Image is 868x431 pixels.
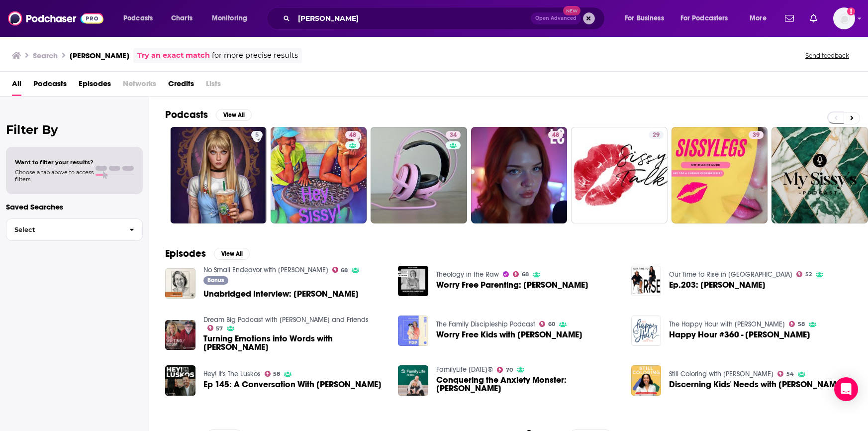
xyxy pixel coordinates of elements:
img: Discerning Kids' Needs with Sissy Goff [631,365,662,396]
span: More [750,11,767,25]
img: Ep 145: A Conversation With Sissy Goff [165,365,195,396]
button: open menu [205,10,260,26]
a: 58 [265,371,281,377]
a: 48 [271,127,367,223]
span: 70 [506,368,513,372]
a: Happy Hour #360 - Sissy Goff [669,330,810,339]
a: Conquering the Anxiety Monster: Sissy Goff [436,376,619,393]
a: Worry Free Parenting: Sissy Goff [436,281,588,289]
span: Charts [171,11,193,25]
a: 5 [170,127,267,223]
span: Worry Free Kids with [PERSON_NAME] [436,330,582,339]
span: Unabridged Interview: [PERSON_NAME] [203,290,359,298]
input: Search podcasts, credits, & more... [294,10,531,26]
button: Show profile menu [833,7,855,29]
span: 68 [341,268,348,273]
img: Worry Free Parenting: Sissy Goff [398,266,428,296]
button: open menu [116,10,166,26]
span: Choose a tab above to access filters. [15,169,94,183]
span: Podcasts [123,11,153,25]
a: Episodes [79,76,111,96]
a: Charts [165,10,198,26]
button: open menu [674,10,743,26]
a: Discerning Kids' Needs with Sissy Goff [669,380,844,389]
span: Happy Hour #360 - [PERSON_NAME] [669,330,810,339]
button: Send feedback [802,51,852,60]
span: 29 [653,130,660,140]
a: Worry Free Kids with Sissy Goff [436,330,582,339]
span: Lists [206,76,221,96]
a: Ep 145: A Conversation With Sissy Goff [203,380,382,389]
span: Ep 145: A Conversation With [PERSON_NAME] [203,380,382,389]
a: Still Coloring with Toni Collier [669,370,773,378]
span: Monitoring [212,11,247,25]
a: EpisodesView All [165,247,250,260]
img: Turning Emotions into Words with Sissy Goff [165,320,195,350]
img: Podchaser - Follow, Share and Rate Podcasts [8,9,103,28]
span: 58 [273,372,280,376]
a: 34 [446,131,461,139]
span: For Business [625,11,664,25]
img: Conquering the Anxiety Monster: Sissy Goff [398,365,428,396]
span: 58 [798,322,805,326]
a: Podcasts [33,76,67,96]
span: Want to filter your results? [15,159,94,166]
span: 60 [548,322,555,326]
a: 68 [332,267,348,273]
span: Select [6,226,121,233]
div: Open Intercom Messenger [834,377,858,401]
button: open menu [743,10,779,26]
a: PodcastsView All [165,108,252,121]
a: 58 [789,321,805,327]
img: Happy Hour #360 - Sissy Goff [631,316,662,346]
button: Open AdvancedNew [531,12,581,24]
button: open menu [618,10,676,26]
a: No Small Endeavor with Lee C. Camp [203,266,328,274]
a: 68 [513,271,529,277]
a: 54 [777,371,794,377]
button: View All [214,248,250,260]
span: Credits [168,76,194,96]
a: FamilyLife Today® [436,365,493,374]
a: 60 [539,321,555,327]
a: The Family Discipleship Podcast [436,320,535,328]
span: Turning Emotions into Words with [PERSON_NAME] [203,334,386,351]
span: 48 [349,130,356,140]
div: Search podcasts, credits, & more... [276,7,614,30]
a: Hey! It's The Luskos [203,370,261,378]
span: 34 [450,130,457,140]
span: Bonus [207,277,224,283]
a: Try an exact match [137,50,210,61]
button: Select [6,218,143,241]
a: 52 [796,271,812,277]
span: 5 [255,130,259,140]
a: 48 [345,131,360,139]
a: Theology in the Raw [436,270,499,279]
span: Conquering the Anxiety Monster: [PERSON_NAME] [436,376,619,393]
p: Saved Searches [6,202,143,212]
span: 39 [753,130,760,140]
a: 39 [749,131,764,139]
img: Ep.203: Sissy Goff [631,266,662,296]
a: 5 [251,131,263,139]
img: Unabridged Interview: Sissy Goff [165,268,195,299]
h2: Episodes [165,247,206,260]
a: 48 [548,131,563,139]
span: Ep.203: [PERSON_NAME] [669,281,766,289]
img: Worry Free Kids with Sissy Goff [398,316,428,346]
h3: [PERSON_NAME] [70,51,129,60]
span: 57 [216,326,223,331]
a: All [12,76,21,96]
a: 70 [497,367,513,373]
a: Show notifications dropdown [806,10,821,27]
span: 68 [522,272,529,277]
